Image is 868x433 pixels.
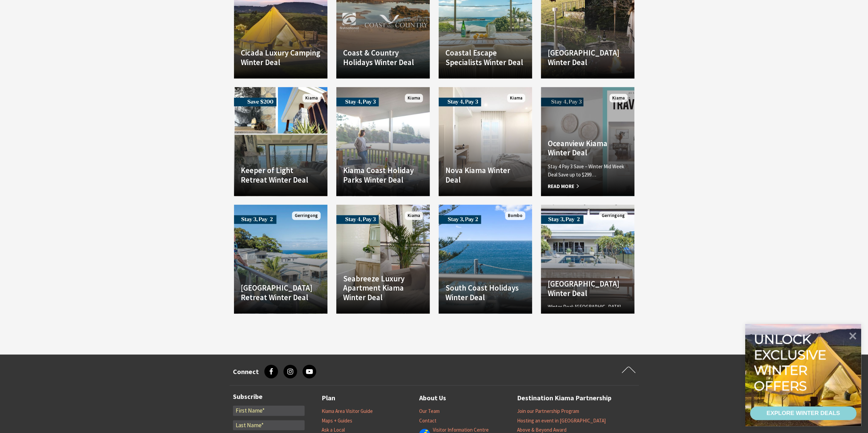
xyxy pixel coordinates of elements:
[445,166,525,184] h4: Nova Kiama Winter Deal
[750,406,856,420] a: EXPLORE WINTER DEALS
[343,166,423,184] h4: Kiama Coast Holiday Parks Winter Deal
[766,406,840,420] div: EXPLORE WINTER DEALS
[292,212,321,220] span: Gerringong
[599,212,628,220] span: Gerringong
[241,283,321,302] h4: [GEOGRAPHIC_DATA] Retreat Winter Deal
[233,392,305,401] h3: Subscribe
[233,368,259,376] h3: Connect
[517,417,606,424] a: Hosting an event in [GEOGRAPHIC_DATA]
[405,212,423,220] span: Kiama
[445,283,525,302] h4: South Coast Holidays Winter Deal
[303,94,321,103] span: Kiama
[336,205,430,314] a: Another Image Used Seabreeze Luxury Apartment Kiama Winter Deal Kiama
[541,205,634,314] a: Another Image Used [GEOGRAPHIC_DATA] Winter Deal Winter Deal: [GEOGRAPHIC_DATA] Autumn/Winter Spe...
[234,87,327,196] a: Another Image Used Keeper of Light Retreat Winter Deal Kiama
[439,205,532,314] a: Another Image Used South Coast Holidays Winter Deal Bombo
[517,408,579,415] a: Join our Partnership Program
[609,94,628,103] span: Kiama
[517,392,612,404] a: Destination Kiama Partnership
[405,94,423,103] span: Kiama
[445,48,525,67] h4: Coastal Escape Specialists Winter Deal
[322,408,373,415] a: Kiama Area Visitor Guide
[419,408,440,415] a: Our Team
[419,417,437,424] a: Contact
[234,205,327,314] a: Another Image Used [GEOGRAPHIC_DATA] Retreat Winter Deal Gerringong
[548,139,628,157] h4: Oceanview Kiama Winter Deal
[505,212,525,220] span: Bombo
[548,163,628,179] p: Stay 4 Pay 3 Save – Winter Mid Week Deal Save up to $299…
[241,48,321,67] h4: Cicada Luxury Camping Winter Deal
[343,274,423,302] h4: Seabreeze Luxury Apartment Kiama Winter Deal
[541,87,634,196] a: Another Image Used Oceanview Kiama Winter Deal Stay 4 Pay 3 Save – Winter Mid Week Deal Save up t...
[322,417,352,424] a: Maps + Guides
[343,48,423,67] h4: Coast & Country Holidays Winter Deal
[419,392,446,404] a: About Us
[439,87,532,196] a: Another Image Used Nova Kiama Winter Deal Kiama
[548,279,628,298] h4: [GEOGRAPHIC_DATA] Winter Deal
[322,392,335,404] a: Plan
[548,48,628,67] h4: [GEOGRAPHIC_DATA] Winter Deal
[507,94,525,103] span: Kiama
[548,303,628,336] p: Winter Deal: [GEOGRAPHIC_DATA] Autumn/Winter Special Treat yourself to a luxurious coastal escape…
[233,420,305,431] input: Last Name*
[754,331,829,393] div: Unlock exclusive winter offers
[233,406,305,416] input: First Name*
[336,87,430,196] a: Another Image Used Kiama Coast Holiday Parks Winter Deal Kiama
[548,182,628,190] span: Read More
[241,166,321,184] h4: Keeper of Light Retreat Winter Deal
